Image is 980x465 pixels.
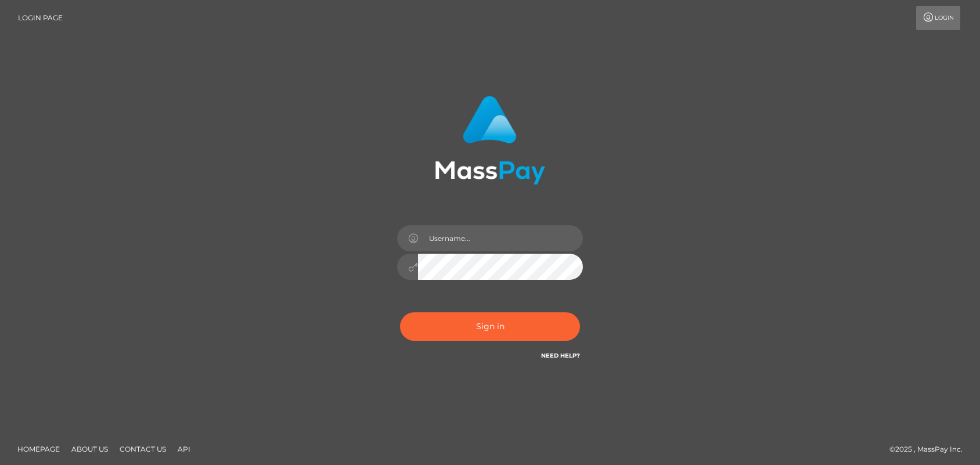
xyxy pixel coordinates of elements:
a: About Us [67,440,113,458]
a: Contact Us [115,440,171,458]
a: Homepage [13,440,64,458]
button: Sign in [400,312,580,341]
input: Username... [418,225,583,251]
a: Login Page [18,6,63,30]
a: Login [916,6,960,30]
a: API [173,440,195,458]
a: Need Help? [541,352,580,359]
img: MassPay Login [435,96,545,185]
div: © 2025 , MassPay Inc. [889,443,971,456]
